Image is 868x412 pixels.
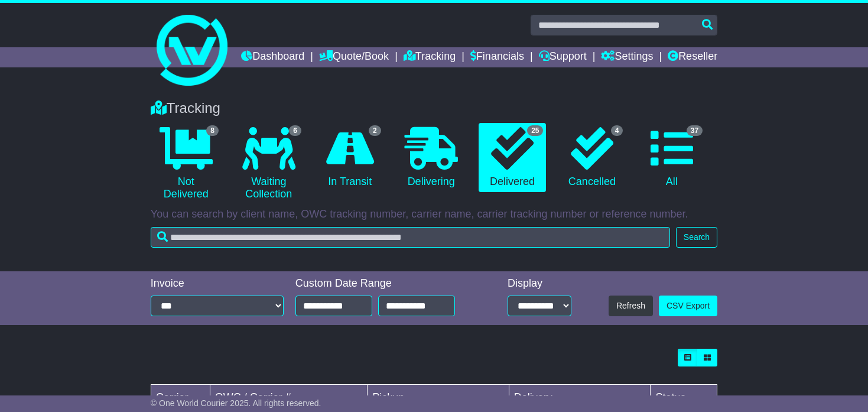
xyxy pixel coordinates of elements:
button: Search [676,227,717,248]
td: Pickup [368,385,509,411]
a: 37 All [638,123,706,193]
a: Settings [601,47,653,67]
td: Delivery [509,385,651,411]
p: You can search by client name, OWC tracking number, carrier name, carrier tracking number or refe... [151,208,717,221]
a: Support [539,47,587,67]
a: Financials [470,47,524,67]
span: 6 [289,125,301,136]
span: 4 [611,125,623,136]
a: 6 Waiting Collection [233,123,304,205]
a: Dashboard [241,47,304,67]
a: 4 Cancelled [558,123,626,193]
a: 8 Not Delivered [151,123,222,205]
span: 37 [687,125,703,136]
td: OWC / Carrier # [210,385,367,411]
a: 25 Delivered [479,123,547,193]
span: © One World Courier 2025. All rights reserved. [151,398,321,408]
div: Tracking [145,100,723,117]
a: Delivering [396,123,467,193]
span: 25 [527,125,543,136]
td: Status [651,385,717,411]
td: Carrier [151,385,210,411]
div: Custom Date Range [295,277,476,290]
div: Display [508,277,571,290]
a: 2 In Transit [316,123,384,193]
div: Invoice [151,277,284,290]
span: 8 [206,125,219,136]
a: CSV Export [659,296,717,316]
button: Refresh [609,296,653,316]
span: 2 [369,125,381,136]
a: Quote/Book [319,47,389,67]
a: Reseller [668,47,717,67]
a: Tracking [404,47,456,67]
